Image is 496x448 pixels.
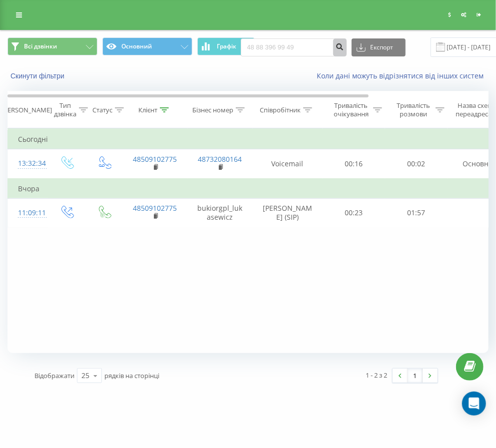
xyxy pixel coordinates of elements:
div: Співробітник [260,106,301,114]
div: [PERSON_NAME] [1,106,52,114]
a: 48509102775 [133,203,177,213]
td: Voicemail [253,149,323,179]
span: Відображати [34,371,74,380]
span: рядків на сторінці [104,371,159,380]
div: 1 - 2 з 2 [366,370,388,380]
input: Пошук за номером [241,38,347,56]
div: Статус [92,106,112,114]
button: Графік [197,37,255,55]
span: Графік [217,43,236,50]
span: Всі дзвінки [24,42,57,50]
div: Бізнес номер [192,106,233,114]
button: Всі дзвінки [7,37,97,55]
a: 48732080164 [198,154,242,164]
td: 01:57 [385,198,448,227]
div: Тривалість розмови [394,101,433,118]
td: bukiorgpl_lukasewicz [188,198,253,227]
div: Open Intercom Messenger [462,392,486,416]
td: 00:02 [385,149,448,179]
div: Тривалість очікування [331,101,371,118]
button: Скинути фільтри [7,71,69,80]
div: Клієнт [138,106,157,114]
div: 11:09:11 [18,203,38,223]
a: 1 [408,369,423,383]
a: Коли дані можуть відрізнятися вiд інших систем [317,71,489,80]
td: 00:23 [323,198,385,227]
div: Тип дзвінка [54,101,76,118]
button: Основний [102,37,192,55]
button: Експорт [352,38,406,56]
td: [PERSON_NAME] (SIP) [253,198,323,227]
div: 25 [81,371,89,381]
a: 48509102775 [133,154,177,164]
div: 13:32:34 [18,154,38,173]
td: 00:16 [323,149,385,179]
